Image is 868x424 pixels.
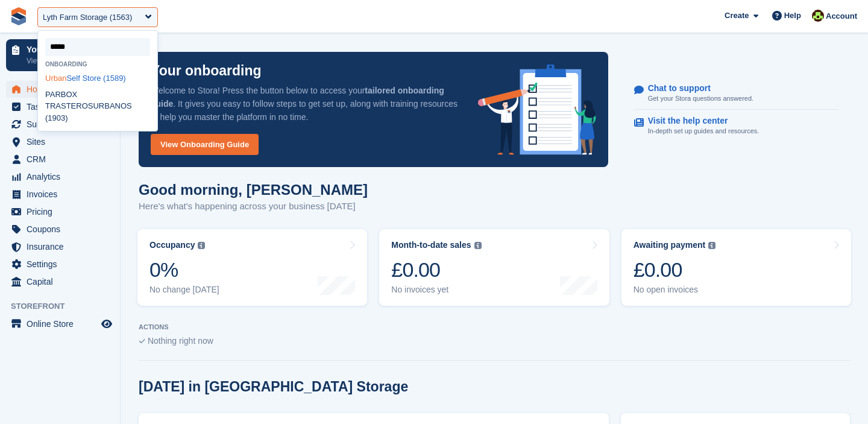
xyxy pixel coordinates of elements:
[151,64,262,78] p: Your onboarding
[708,242,715,249] img: icon-info-grey-7440780725fd019a000dd9b08b2336e03edf1995a4989e88bcd33f0948082b44.svg
[634,77,838,110] a: Chat to support Get your Stora questions answered.
[27,151,99,168] span: CRM
[474,242,482,249] img: icon-info-grey-7440780725fd019a000dd9b08b2336e03edf1995a4989e88bcd33f0948082b44.svg
[27,238,99,255] span: Insurance
[27,98,99,115] span: Tasks
[27,256,99,273] span: Settings
[634,110,838,142] a: Visit the help center In-depth set up guides and resources.
[812,10,824,22] img: Catherine Coffey
[27,186,99,203] span: Invoices
[27,273,99,290] span: Capital
[139,182,368,198] h1: Good morning, [PERSON_NAME]
[784,10,801,22] span: Help
[648,126,759,136] p: In-depth set up guides and resources.
[43,11,132,24] div: Lyth Farm Storage (1563)
[27,116,99,133] span: Subscriptions
[634,285,716,295] div: No open invoices
[6,98,114,115] a: menu
[478,65,596,155] img: onboarding-info-6c161a55d2c0e0a8cae90662b2fe09162a5109e8cc188191df67fb4f79e88e88.svg
[149,240,195,250] div: Occupancy
[379,229,609,306] a: Month-to-date sales £0.00 No invoices yet
[11,300,120,312] span: Storefront
[648,93,753,104] p: Get your Stora questions answered.
[6,273,114,290] a: menu
[391,240,471,250] div: Month-to-date sales
[6,133,114,150] a: menu
[6,39,114,71] a: Your onboarding View next steps
[826,10,857,22] span: Account
[634,258,716,282] div: £0.00
[38,70,157,86] div: Self Store (1589)
[137,229,367,306] a: Occupancy 0% No change [DATE]
[27,81,99,98] span: Home
[6,221,114,238] a: menu
[6,116,114,133] a: menu
[648,83,744,93] p: Chat to support
[6,186,114,203] a: menu
[27,133,99,150] span: Sites
[45,74,66,83] span: Urban
[27,45,98,54] p: Your onboarding
[38,86,157,126] div: PARBOX TRASTEROS OS (1903)
[648,116,750,126] p: Visit the help center
[93,101,121,110] span: URBAN
[139,379,408,395] h2: [DATE] in [GEOGRAPHIC_DATA] Storage
[27,315,99,332] span: Online Store
[10,7,28,25] img: stora-icon-8386f47178a22dfd0bd8f6a31ec36ba5ce8667c1dd55bd0f319d3a0aa187defe.svg
[725,10,749,22] span: Create
[27,203,99,220] span: Pricing
[391,258,481,282] div: £0.00
[139,339,145,344] img: blank_slate_check_icon-ba018cac091ee9be17c0a81a6c232d5eb81de652e7a59be601be346b1b6ddf79.svg
[151,134,259,155] a: View Onboarding Guide
[27,55,98,66] p: View next steps
[6,168,114,185] a: menu
[6,238,114,255] a: menu
[6,315,114,332] a: menu
[634,240,706,250] div: Awaiting payment
[27,221,99,238] span: Coupons
[6,151,114,168] a: menu
[198,242,205,249] img: icon-info-grey-7440780725fd019a000dd9b08b2336e03edf1995a4989e88bcd33f0948082b44.svg
[391,285,481,295] div: No invoices yet
[6,203,114,220] a: menu
[621,229,851,306] a: Awaiting payment £0.00 No open invoices
[139,323,850,331] p: ACTIONS
[149,285,219,295] div: No change [DATE]
[139,200,368,214] p: Here's what's happening across your business [DATE]
[27,168,99,185] span: Analytics
[6,256,114,273] a: menu
[38,61,157,68] div: Onboarding
[149,258,219,282] div: 0%
[148,336,213,346] span: Nothing right now
[151,84,459,124] p: Welcome to Stora! Press the button below to access your . It gives you easy to follow steps to ge...
[6,81,114,98] a: menu
[99,317,114,331] a: Preview store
